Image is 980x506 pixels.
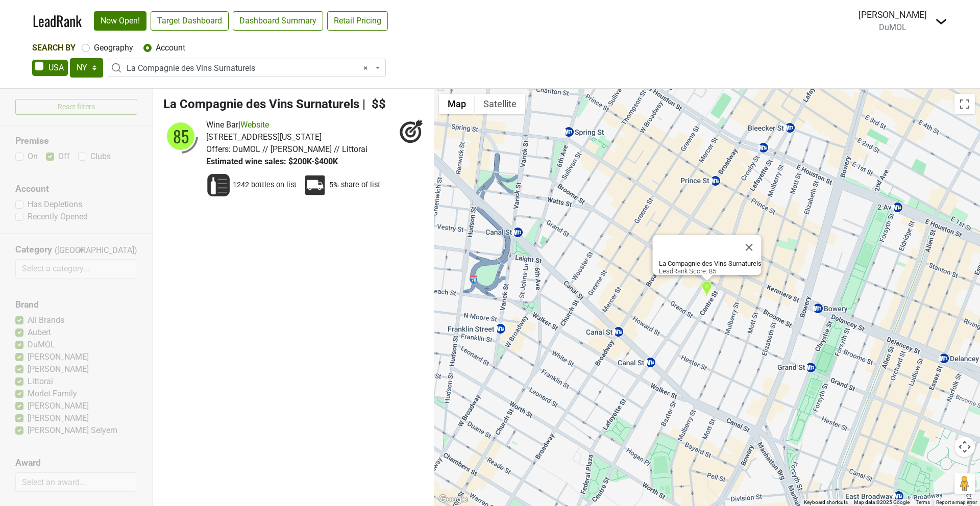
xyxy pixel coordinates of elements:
span: DuMOL [879,22,906,32]
button: Drag Pegman onto the map to open Street View [954,473,975,494]
button: Map camera controls [954,437,975,457]
span: 5% share of list [329,180,380,190]
img: Dropdown Menu [935,15,947,28]
img: Wine List [206,173,231,197]
span: La Compagnie des Vins Surnaturels [108,59,386,77]
span: Map data ©2025 Google [854,499,910,505]
span: DuMOL // [PERSON_NAME] // Littorai [233,144,367,154]
div: | [206,119,367,131]
button: Show satellite imagery [475,94,525,114]
button: Toggle fullscreen view [954,94,975,114]
span: Estimated wine sales: $200K-$400K [206,157,338,166]
span: Offers: [206,144,231,154]
a: Report a map error [936,499,977,505]
div: [PERSON_NAME] [859,8,927,21]
a: Retail Pricing [327,11,388,31]
span: [STREET_ADDRESS][US_STATE] [206,132,322,142]
img: Percent Distributor Share [303,173,327,197]
label: Geography [94,42,133,54]
img: quadrant_split.svg [163,119,198,154]
img: Google [436,493,470,506]
a: Now Open! [94,11,146,31]
a: Website [240,120,269,130]
div: LeadRank Score: 85 [659,260,762,275]
span: 1242 bottles on list [233,180,297,190]
a: Dashboard Summary [233,11,323,31]
label: Account [156,42,185,54]
span: La Compagnie des Vins Surnaturels [127,62,373,74]
div: La Compagnie des Vins Surnaturels [701,281,712,297]
span: La Compagnie des Vins Surnaturels [163,97,359,111]
a: Target Dashboard [151,11,229,31]
span: Remove all items [363,62,368,74]
a: Terms (opens in new tab) [916,499,930,505]
button: Show street map [439,94,475,114]
span: Wine Bar [206,120,238,130]
b: La Compagnie des Vins Surnaturels [659,260,762,267]
span: Search By [32,43,76,53]
a: LeadRank [33,10,82,32]
span: | $$ [362,97,386,111]
button: Keyboard shortcuts [804,499,848,506]
button: Close [737,235,762,260]
div: 85 [165,121,196,151]
a: Open this area in Google Maps (opens a new window) [436,493,470,506]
